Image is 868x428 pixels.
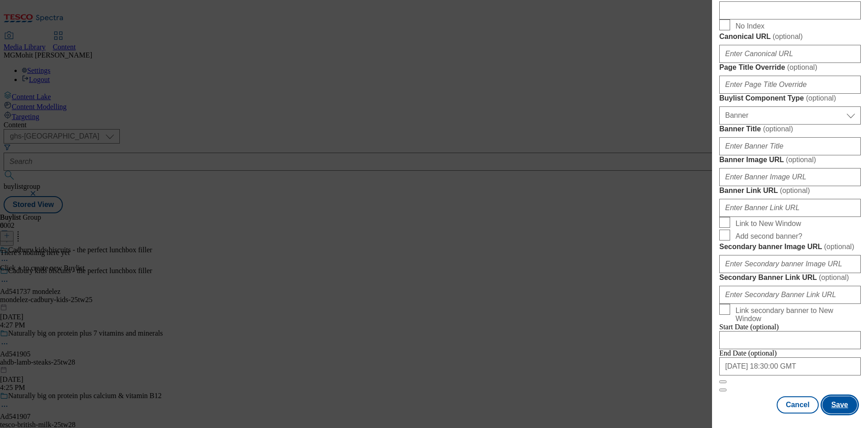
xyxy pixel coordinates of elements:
[719,357,861,375] input: Enter Date
[773,33,803,40] span: ( optional )
[736,307,857,323] span: Link secondary banner to New Window
[736,220,801,228] span: Link to New Window
[719,94,861,103] label: Buylist Component Type
[736,22,764,30] span: No Index
[719,168,861,186] input: Enter Banner Image URL
[719,255,861,273] input: Enter Secondary banner Image URL
[719,331,861,349] input: Enter Date
[719,76,861,94] input: Enter Page Title Override
[763,125,793,133] span: ( optional )
[819,274,849,281] span: ( optional )
[719,1,861,19] input: Enter Description
[719,273,861,282] label: Secondary Banner Link URL
[786,156,816,164] span: ( optional )
[777,396,818,414] button: Cancel
[719,155,861,164] label: Banner Image URL
[780,187,810,194] span: ( optional )
[719,32,861,41] label: Canonical URL
[806,94,836,102] span: ( optional )
[719,286,861,304] input: Enter Secondary Banner Link URL
[719,186,861,195] label: Banner Link URL
[719,349,777,357] span: End Date (optional)
[719,242,861,251] label: Secondary banner Image URL
[822,396,857,414] button: Save
[824,243,854,250] span: ( optional )
[787,63,817,71] span: ( optional )
[719,380,726,383] button: Close
[719,45,861,63] input: Enter Canonical URL
[719,63,861,72] label: Page Title Override
[719,199,861,217] input: Enter Banner Link URL
[719,125,861,134] label: Banner Title
[719,323,779,331] span: Start Date (optional)
[719,137,861,155] input: Enter Banner Title
[736,232,802,240] span: Add second banner?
